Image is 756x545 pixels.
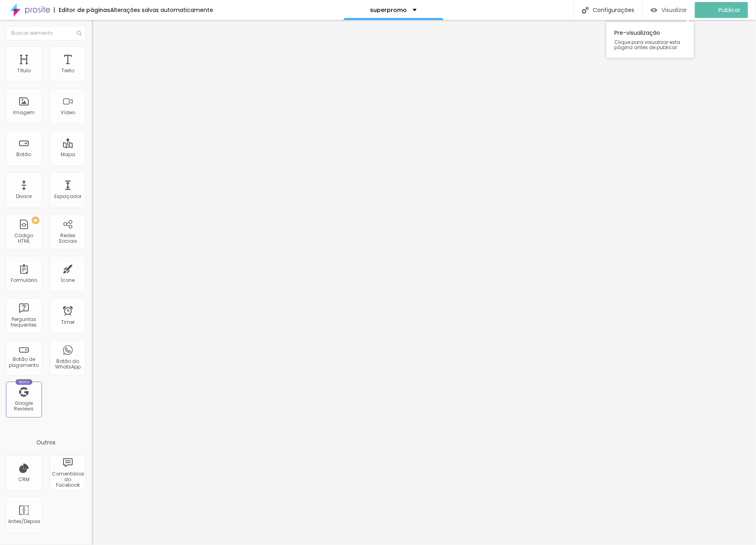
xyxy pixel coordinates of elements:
[8,357,40,368] div: Botão de pagamento
[13,110,35,115] div: Imagem
[18,477,30,482] div: CRM
[92,20,756,545] iframe: Editor
[54,194,81,199] div: Espaçador
[17,68,31,73] div: Título
[661,7,687,13] span: Visualizar
[695,2,748,18] button: Publicar
[52,471,83,488] div: Comentários do Facebook
[643,2,695,18] button: Visualizar
[370,7,407,13] p: superpromo
[11,277,37,283] div: Formulário
[61,68,74,73] div: Texto
[16,194,32,199] div: Divisor
[718,7,740,13] span: Publicar
[17,152,32,157] div: Botão
[16,379,33,385] div: Novo
[8,400,40,412] div: Google Reviews
[651,7,657,14] img: view-1.svg
[8,519,40,524] div: Antes/Depois
[52,359,83,370] div: Botão do WhatsApp
[77,31,81,36] img: Icone
[61,152,75,157] div: Mapa
[54,7,110,13] div: Editor de páginas
[606,22,694,58] div: Pre-visualização
[8,317,40,328] div: Perguntas frequentes
[61,277,75,283] div: Ícone
[52,233,83,244] div: Redes Sociais
[614,40,686,50] span: Clique para visualizar esta página antes de publicar.
[61,110,75,115] div: Vídeo
[110,7,213,13] div: Alterações salvas automaticamente
[61,319,75,325] div: Timer
[8,233,40,244] div: Código HTML
[582,7,589,14] img: Icone
[6,26,86,40] input: Buscar elemento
